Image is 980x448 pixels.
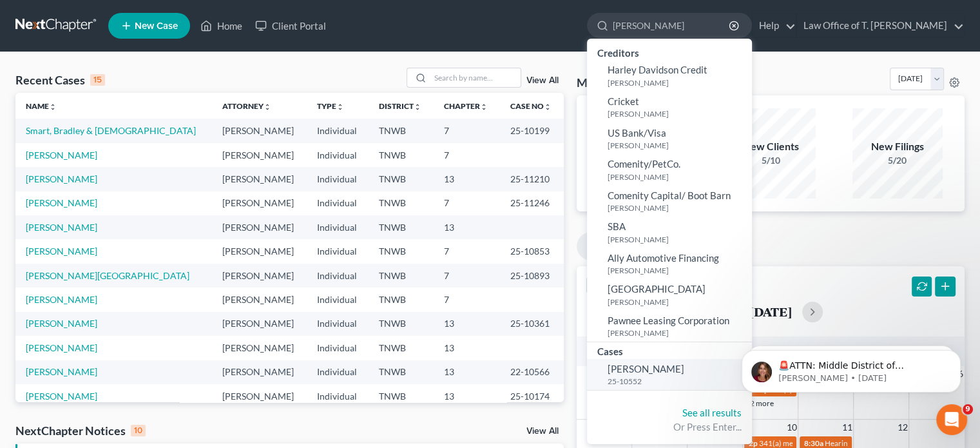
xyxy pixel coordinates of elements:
[587,248,752,280] a: Ally Automotive Financing[PERSON_NAME]
[587,311,752,342] a: Pawnee Leasing Corporation[PERSON_NAME]
[587,217,752,248] a: SBA[PERSON_NAME]
[434,167,500,191] td: 13
[608,297,749,307] small: [PERSON_NAME]
[414,103,421,111] i: unfold_more
[369,215,434,239] td: TNWB
[963,404,973,414] span: 9
[15,72,105,88] div: Recent Cases
[26,391,97,402] a: [PERSON_NAME]
[49,103,57,111] i: unfold_more
[369,264,434,287] td: TNWB
[613,14,731,37] input: Search by name...
[824,438,925,448] span: Hearing for [PERSON_NAME]
[307,336,369,360] td: Individual
[608,252,719,264] span: Ally Automotive Financing
[500,167,564,191] td: 25-11210
[444,101,488,111] a: Chapterunfold_more
[369,336,434,360] td: TNWB
[587,44,752,60] div: Creditors
[264,103,271,111] i: unfold_more
[26,173,97,184] a: [PERSON_NAME]
[587,60,752,92] a: Harley Davidson Credit[PERSON_NAME]
[26,270,189,281] a: [PERSON_NAME][GEOGRAPHIC_DATA]
[896,420,908,435] span: 12
[608,234,749,245] small: [PERSON_NAME]
[249,14,332,37] a: Client Portal
[369,191,434,215] td: TNWB
[15,423,146,438] div: NextChapter Notices
[936,404,967,435] iframe: Intercom live chat
[434,143,500,167] td: 7
[500,119,564,142] td: 25-10199
[587,92,752,123] a: Cricket[PERSON_NAME]
[369,360,434,384] td: TNWB
[212,191,307,215] td: [PERSON_NAME]
[26,342,97,353] a: [PERSON_NAME]
[307,287,369,311] td: Individual
[307,264,369,287] td: Individual
[500,264,564,287] td: 25-10893
[336,103,344,111] i: unfold_more
[587,123,752,155] a: US Bank/Visa[PERSON_NAME]
[434,119,500,142] td: 7
[90,74,105,86] div: 15
[526,427,559,436] a: View All
[212,312,307,336] td: [PERSON_NAME]
[544,103,552,111] i: unfold_more
[369,119,434,142] td: TNWB
[510,101,552,111] a: Case Nounfold_more
[587,279,752,311] a: [GEOGRAPHIC_DATA][PERSON_NAME]
[307,384,369,408] td: Individual
[608,140,749,151] small: [PERSON_NAME]
[26,197,97,208] a: [PERSON_NAME]
[748,438,757,448] span: 2p
[608,265,749,276] small: [PERSON_NAME]
[26,294,97,305] a: [PERSON_NAME]
[500,312,564,336] td: 25-10361
[434,360,500,384] td: 13
[212,143,307,167] td: [PERSON_NAME]
[369,384,434,408] td: TNWB
[608,158,680,170] span: Comenity/PetCo.
[307,119,369,142] td: Individual
[608,77,749,88] small: [PERSON_NAME]
[434,287,500,311] td: 7
[212,287,307,311] td: [PERSON_NAME]
[608,108,749,119] small: [PERSON_NAME]
[608,95,639,107] span: Cricket
[212,239,307,263] td: [PERSON_NAME]
[369,312,434,336] td: TNWB
[725,139,816,154] div: New Clients
[212,215,307,239] td: [PERSON_NAME]
[852,139,943,154] div: New Filings
[500,191,564,215] td: 25-11246
[785,420,798,435] span: 10
[608,171,749,182] small: [PERSON_NAME]
[500,360,564,384] td: 22-10566
[434,215,500,239] td: 13
[369,239,434,263] td: TNWB
[608,220,626,232] span: SBA
[587,342,752,358] div: Cases
[434,191,500,215] td: 7
[317,101,344,111] a: Typeunfold_more
[212,264,307,287] td: [PERSON_NAME]
[26,318,97,329] a: [PERSON_NAME]
[608,315,729,326] span: Pawnee Leasing Corporation
[840,420,853,435] span: 11
[369,143,434,167] td: TNWB
[758,438,883,448] span: 341(a) meeting for [PERSON_NAME]
[222,101,271,111] a: Attorneyunfold_more
[26,150,97,161] a: [PERSON_NAME]
[797,14,964,37] a: Law Office of T. [PERSON_NAME]
[586,277,620,294] button: month
[597,420,742,434] div: Or Press Enter...
[577,75,668,90] h3: Monthly Progress
[608,327,749,338] small: [PERSON_NAME]
[212,119,307,142] td: [PERSON_NAME]
[307,143,369,167] td: Individual
[587,359,752,391] a: [PERSON_NAME]25-10552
